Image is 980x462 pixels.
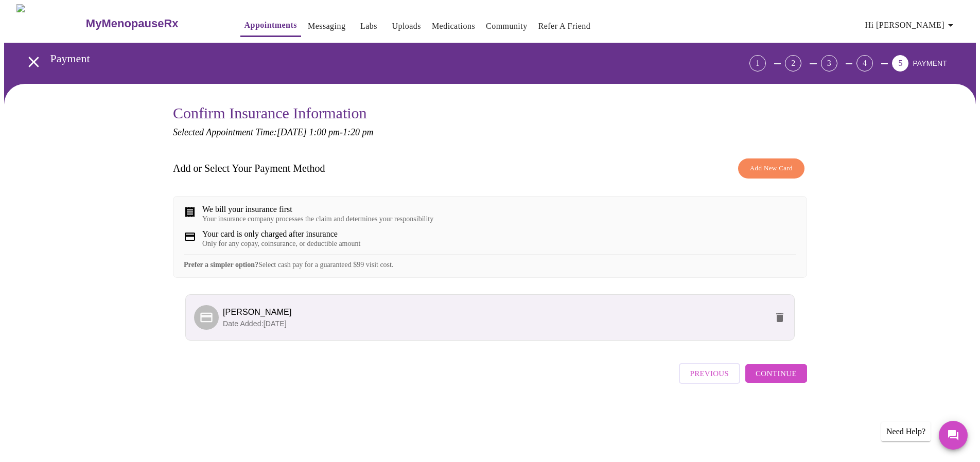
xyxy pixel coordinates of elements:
h3: Confirm Insurance Information [173,104,807,122]
span: PAYMENT [913,59,947,67]
div: 4 [856,55,873,72]
div: Your card is only charged after insurance [202,229,360,239]
div: Your insurance company processes the claim and determines your responsibility [202,215,433,223]
a: MyMenopauseRx [84,6,219,42]
span: Hi [PERSON_NAME] [865,18,957,32]
button: Continue [745,364,807,383]
a: Appointments [244,18,297,32]
button: Previous [679,363,740,384]
a: Refer a Friend [538,19,591,33]
strong: Prefer a simpler option? [184,261,258,269]
div: 3 [821,55,837,72]
span: Add New Card [750,163,793,174]
button: Add New Card [738,158,804,179]
div: 1 [749,55,766,72]
a: Uploads [392,19,421,33]
span: Date Added: [DATE] [223,319,287,328]
a: Labs [360,19,377,33]
button: Messages [939,421,968,450]
button: Appointments [240,15,301,37]
button: Community [482,16,532,37]
img: MyMenopauseRx Logo [16,4,84,43]
div: 2 [785,55,801,72]
button: Messaging [304,16,349,37]
a: Community [486,19,528,33]
a: Medications [432,19,475,33]
div: Only for any copay, coinsurance, or deductible amount [202,240,360,248]
span: [PERSON_NAME] [223,308,292,316]
h3: Payment [50,52,692,65]
div: We bill your insurance first [202,205,433,214]
button: Refer a Friend [534,16,595,37]
span: Previous [690,367,729,380]
button: Medications [428,16,479,37]
a: Messaging [308,19,345,33]
button: Hi [PERSON_NAME] [861,15,961,35]
div: Need Help? [881,422,931,441]
div: 5 [892,55,908,72]
button: Labs [352,16,385,37]
h3: MyMenopauseRx [86,17,179,30]
button: delete [767,305,792,330]
button: Uploads [388,16,425,37]
button: open drawer [19,47,49,77]
span: Continue [756,367,797,380]
em: Selected Appointment Time: [DATE] 1:00 pm - 1:20 pm [173,127,373,137]
h3: Add or Select Your Payment Method [173,163,325,174]
div: Select cash pay for a guaranteed $99 visit cost. [184,254,796,269]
